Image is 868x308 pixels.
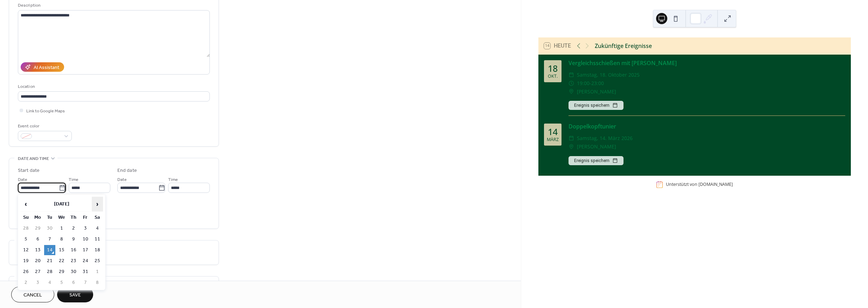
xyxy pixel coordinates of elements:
[117,176,127,183] span: Date
[44,223,55,233] td: 30
[18,83,208,90] div: Location
[32,212,43,223] th: Mo
[56,278,67,288] td: 5
[569,134,574,142] div: ​
[80,223,91,233] td: 3
[577,71,640,79] span: Samstag, 18. Oktober 2025
[34,64,59,71] div: AI Assistant
[68,223,79,233] td: 2
[68,245,79,255] td: 16
[69,176,78,183] span: Time
[44,278,55,288] td: 4
[92,223,103,233] td: 4
[18,176,27,183] span: Date
[21,62,64,72] button: AI Assistant
[92,245,103,255] td: 18
[68,267,79,277] td: 30
[577,79,590,87] span: 19:00
[18,122,70,130] div: Event color
[68,278,79,288] td: 6
[117,167,137,174] div: End date
[92,212,103,223] th: Sa
[32,223,43,233] td: 29
[577,134,633,142] span: Samstag, 14. März 2026
[20,256,32,266] td: 19
[577,87,616,96] span: [PERSON_NAME]
[80,234,91,244] td: 10
[44,256,55,266] td: 21
[569,156,624,165] button: Ereignis speichern
[92,197,103,211] span: ›
[32,256,43,266] td: 20
[92,267,103,277] td: 1
[548,127,558,136] div: 14
[21,197,31,211] span: ‹
[92,234,103,244] td: 11
[20,245,32,255] td: 12
[68,212,79,223] th: Th
[569,71,574,79] div: ​
[80,267,91,277] td: 31
[18,155,49,162] span: Date and time
[11,287,54,302] button: Cancel
[80,245,91,255] td: 17
[26,107,65,115] span: Link to Google Maps
[18,167,40,174] div: Start date
[80,256,91,266] td: 24
[569,101,624,110] button: Ereignis speichern
[569,142,574,151] div: ​
[44,234,55,244] td: 7
[68,256,79,266] td: 23
[44,267,55,277] td: 28
[32,245,43,255] td: 13
[56,223,67,233] td: 1
[20,267,32,277] td: 26
[569,59,845,67] div: Vergleichsschießen mit [PERSON_NAME]
[68,234,79,244] td: 9
[56,245,67,255] td: 15
[698,182,733,188] a: [DOMAIN_NAME]
[569,87,574,96] div: ​
[595,42,652,50] div: Zukünftige Ereignisse
[18,2,208,9] div: Description
[547,138,559,142] div: März
[591,79,604,87] span: 23:00
[56,234,67,244] td: 8
[20,234,32,244] td: 5
[57,287,93,302] button: Save
[32,278,43,288] td: 3
[23,292,42,299] span: Cancel
[32,234,43,244] td: 6
[32,197,91,212] th: [DATE]
[168,176,178,183] span: Time
[80,278,91,288] td: 7
[548,74,558,79] div: Okt.
[56,267,67,277] td: 29
[666,182,733,188] div: Unterstützt von
[56,212,67,223] th: We
[56,256,67,266] td: 22
[92,278,103,288] td: 8
[569,122,845,131] div: Doppelkopftunier
[44,245,55,255] td: 14
[20,223,32,233] td: 28
[32,267,43,277] td: 27
[69,292,81,299] span: Save
[20,212,32,223] th: Su
[20,278,32,288] td: 2
[44,212,55,223] th: Tu
[569,79,574,87] div: ​
[548,64,558,73] div: 18
[80,212,91,223] th: Fr
[577,142,616,151] span: [PERSON_NAME]
[590,79,591,87] span: -
[92,256,103,266] td: 25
